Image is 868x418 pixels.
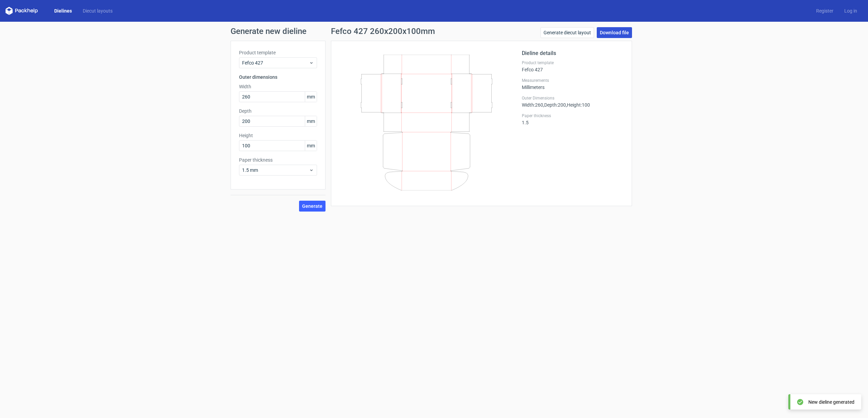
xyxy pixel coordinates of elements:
[839,7,863,14] a: Log in
[522,49,624,57] h2: Dieline details
[522,60,624,66] label: Product template
[239,83,317,90] label: Width
[811,7,839,14] a: Register
[522,60,624,72] div: Fefco 427
[231,27,637,35] h1: Generate new dieline
[522,78,624,90] div: Millimeters
[522,95,624,101] label: Outer Dimensions
[522,113,624,119] label: Paper thickness
[305,116,317,126] span: mm
[305,92,317,102] span: mm
[566,102,590,108] span: , Height : 100
[597,27,632,38] a: Download file
[522,113,624,125] div: 1.5
[239,49,317,56] label: Product template
[49,7,77,14] a: Dielines
[239,132,317,139] label: Height
[242,167,309,174] span: 1.5 mm
[305,141,317,151] span: mm
[239,108,317,114] label: Depth
[242,59,309,66] span: Fefco 427
[543,102,566,108] span: , Depth : 200
[302,204,322,208] span: Generate
[239,74,317,80] h3: Outer dimensions
[299,201,325,212] button: Generate
[331,27,435,35] h1: Fefco 427 260x200x100mm
[239,157,317,163] label: Paper thickness
[77,7,118,14] a: Diecut layouts
[808,399,854,405] div: New dieline generated
[522,78,624,83] label: Measurements
[540,27,594,38] a: Generate diecut layout
[522,102,543,108] span: Width : 260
